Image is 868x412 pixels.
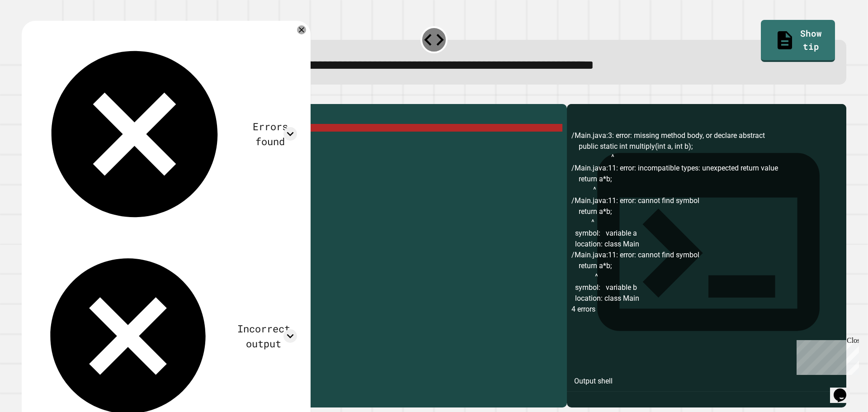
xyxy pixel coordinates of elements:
div: Incorrect output [230,321,297,351]
a: Show tip [761,20,835,62]
div: Chat with us now!Close [4,4,62,57]
iframe: chat widget [793,336,859,375]
iframe: chat widget [830,376,859,403]
div: /Main.java:3: error: missing method body, or declare abstract public static int multiply(int a, i... [571,130,842,407]
div: Errors found [243,119,297,149]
